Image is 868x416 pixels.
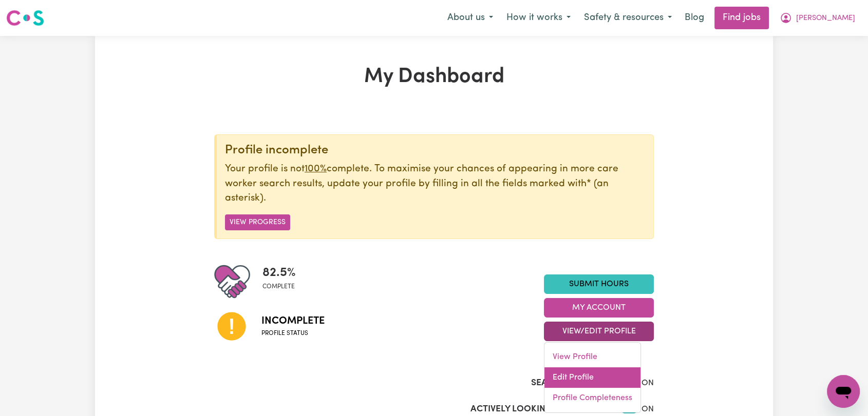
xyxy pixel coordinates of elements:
[714,7,769,29] a: Find jobs
[544,342,641,413] div: View/Edit Profile
[544,322,654,341] button: View/Edit Profile
[544,298,654,318] button: My Account
[531,377,609,390] label: Search Visibility
[305,164,327,174] u: 100%
[641,379,654,387] span: ON
[544,347,640,367] a: View Profile
[544,388,640,408] a: Profile Completeness
[261,313,325,329] span: Incomplete
[827,375,860,408] iframe: Button to launch messaging window
[214,65,654,89] h1: My Dashboard
[544,274,654,294] a: Submit Hours
[6,6,44,30] a: Careseekers logo
[225,214,290,230] button: View Progress
[262,264,296,282] span: 82.5 %
[544,367,640,388] a: Edit Profile
[500,7,577,29] button: How it works
[796,13,855,24] span: [PERSON_NAME]
[641,405,654,413] span: ON
[678,7,710,29] a: Blog
[470,403,609,416] label: Actively Looking for Clients
[225,143,645,158] div: Profile incomplete
[773,7,862,29] button: My Account
[262,282,296,291] span: complete
[577,7,678,29] button: Safety & resources
[441,7,500,29] button: About us
[262,264,304,300] div: Profile completeness: 82.5%
[6,9,44,27] img: Careseekers logo
[261,329,325,338] span: Profile status
[225,162,645,206] p: Your profile is not complete. To maximise your chances of appearing in more care worker search re...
